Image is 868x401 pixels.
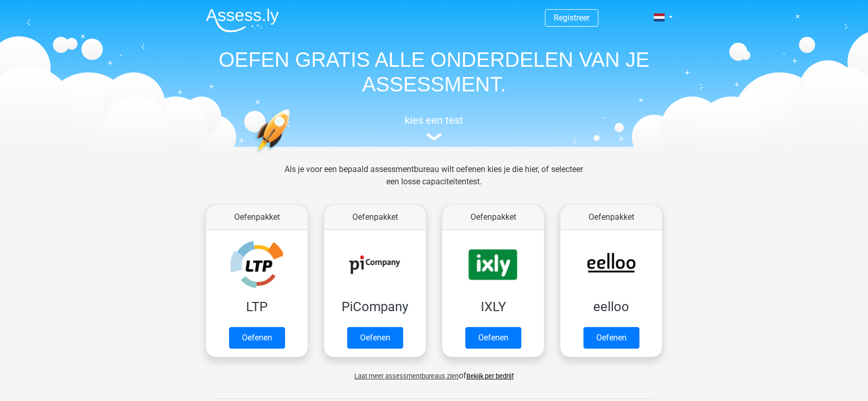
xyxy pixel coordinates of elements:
[583,327,639,349] a: Oefenen
[426,133,442,141] img: assessment
[354,372,459,380] span: Laat meer assessmentbureaus zien
[198,361,670,382] div: of
[466,372,514,380] a: Bekijk per bedrijf
[229,327,285,349] a: Oefenen
[347,327,403,349] a: Oefenen
[465,327,521,349] a: Oefenen
[198,114,670,141] a: kies een test
[206,8,279,32] img: Assessly
[276,163,591,200] div: Als je voor een bepaald assessmentbureau wilt oefenen kies je die hier, of selecteer een losse ca...
[198,114,670,126] h5: kies een test
[554,13,590,23] a: Registreer
[198,47,670,97] h1: OEFEN GRATIS ALLE ONDERDELEN VAN JE ASSESSMENT.
[254,109,330,202] img: oefenen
